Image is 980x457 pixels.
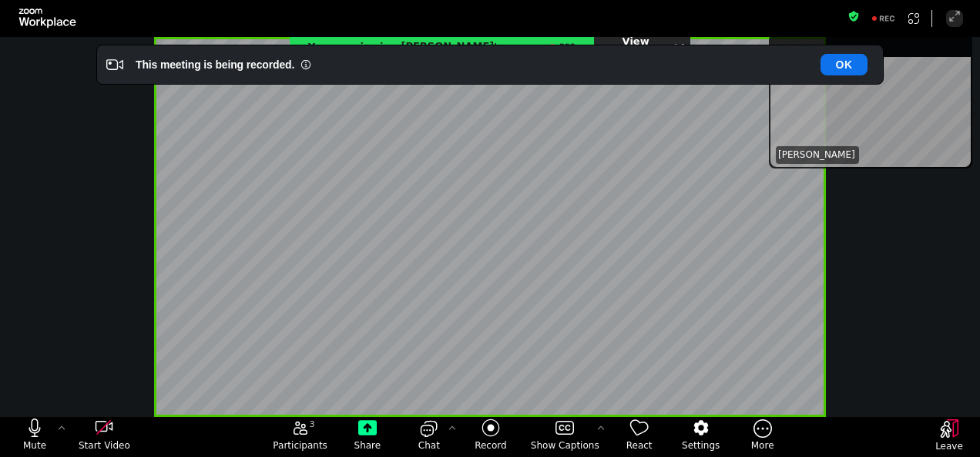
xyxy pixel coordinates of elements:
[905,10,922,27] button: Apps Accessing Content in This Meeting
[751,439,774,452] span: More
[946,10,963,27] button: Enter Full Screen
[865,10,902,27] div: Recording to cloud
[769,34,972,168] div: suspension-window
[354,439,381,452] span: Share
[273,439,327,452] span: Participants
[310,419,315,431] span: 3
[460,419,522,455] button: Record
[670,419,732,455] button: Settings
[300,59,311,70] i: Information Small
[23,439,46,452] span: Mute
[475,439,506,452] span: Record
[918,419,980,456] button: Leave
[821,54,868,75] button: OK
[847,10,860,27] button: Meeting information
[626,439,653,452] span: React
[609,419,670,455] button: React
[935,440,963,452] span: Leave
[263,419,337,455] button: open the participants list pane,[3] particpants
[778,148,855,162] span: [PERSON_NAME]
[445,419,460,439] button: Chat Settings
[136,57,294,72] div: This meeting is being recorded.
[79,439,130,452] span: Start Video
[547,38,576,55] span: Cloud Recording is in progress
[69,419,139,455] button: start my video
[106,56,123,73] i: Video Recording
[54,419,69,439] button: More audio controls
[682,439,720,452] span: Settings
[418,439,440,452] span: Chat
[531,439,599,452] span: Show Captions
[593,419,609,439] button: More options for captions, menu button
[337,419,398,455] button: Share
[398,419,460,455] button: open the chat panel
[732,419,794,455] button: More meeting control
[522,419,609,455] button: Show Captions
